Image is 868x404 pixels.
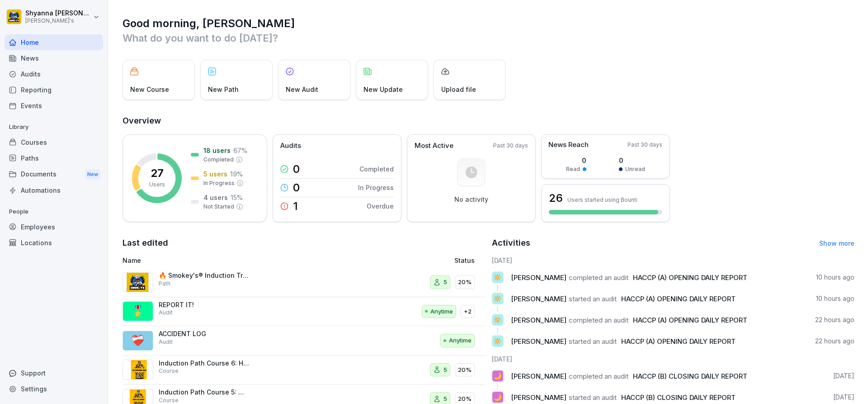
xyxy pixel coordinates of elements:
[833,393,854,402] p: [DATE]
[286,85,318,94] p: New Audit
[621,337,736,346] span: HACCP (A) OPENING DAILY REPORT
[359,164,394,174] p: Completed
[25,18,91,24] p: [PERSON_NAME]'s
[123,356,486,385] a: Induction Path Course 6: HR & Employment BasicsCourse520%
[203,146,231,155] p: 18 users
[566,156,586,165] p: 0
[85,169,100,180] div: New
[619,156,645,165] p: 0
[130,85,169,94] p: New Course
[633,273,747,282] span: HACCP (A) OPENING DAILY REPORT
[627,141,662,149] p: Past 30 days
[493,271,502,284] p: 🔅
[367,201,394,211] p: Overdue
[25,10,91,17] p: Shyanna [PERSON_NAME]
[159,309,173,317] p: Audit
[492,256,855,265] h6: [DATE]
[233,146,247,155] p: 67 %
[492,354,855,364] h6: [DATE]
[415,141,453,151] p: Most Active
[511,372,566,380] span: [PERSON_NAME]
[511,337,566,346] span: [PERSON_NAME]
[230,169,243,179] p: 19 %
[569,316,628,324] span: completed an audit
[131,303,145,319] p: 🎖️
[816,273,854,282] p: 10 hours ago
[458,278,472,287] p: 20%
[493,391,502,404] p: 🌙
[819,239,854,247] a: Show more
[449,336,472,345] p: Anytime
[5,50,103,66] a: News
[203,169,227,179] p: 5 users
[454,256,475,265] p: Status
[5,381,103,397] a: Settings
[493,142,528,150] p: Past 30 days
[159,388,249,396] p: Induction Path Course 5: Workplace Conduct
[569,393,617,402] span: started an audit
[443,278,447,287] p: 5
[5,66,103,82] a: Audits
[5,204,103,219] p: People
[159,280,170,288] p: Path
[123,360,153,380] img: kzx9qqirxmrv8ln5q773skvi.png
[5,134,103,150] a: Courses
[203,179,235,187] p: In Progress
[123,297,486,327] a: 🎖️REPORT IT!AuditAnytime+2
[621,393,736,402] span: HACCP (B) CLOSING DAILY REPORT
[633,316,747,324] span: HACCP (A) OPENING DAILY REPORT
[492,237,530,249] h2: Activities
[123,268,486,297] a: 🔥 Smokey's® Induction TrainingPath520%
[358,183,394,192] p: In Progress
[569,337,617,346] span: started an audit
[123,272,153,292] img: ep9vw2sd15w3pphxl0275339.png
[123,237,486,249] h2: Last edited
[123,114,854,127] h2: Overview
[159,359,249,367] p: Induction Path Course 6: HR & Employment Basics
[203,193,228,202] p: 4 users
[231,193,243,202] p: 15 %
[5,34,103,50] a: Home
[5,235,103,251] a: Locations
[511,273,566,282] span: [PERSON_NAME]
[511,295,566,303] span: [PERSON_NAME]
[443,394,447,404] p: 5
[511,393,566,402] span: [PERSON_NAME]
[511,316,566,324] span: [PERSON_NAME]
[293,201,298,212] p: 1
[123,256,350,265] p: Name
[5,166,103,183] div: Documents
[293,182,300,193] p: 0
[5,82,103,98] a: Reporting
[815,315,854,324] p: 22 hours ago
[548,140,589,150] p: News Reach
[569,273,628,282] span: completed an audit
[458,394,472,404] p: 20%
[123,16,854,31] h1: Good morning, [PERSON_NAME]
[815,337,854,346] p: 22 hours ago
[493,370,502,382] p: 🌙
[5,219,103,235] a: Employees
[5,150,103,166] div: Paths
[430,307,453,316] p: Anytime
[123,31,854,45] p: What do you want to do [DATE]?
[159,271,249,280] p: 🔥 Smokey's® Induction Training
[5,120,103,134] p: Library
[149,181,165,189] p: Users
[454,195,488,204] p: No activity
[633,372,747,380] span: HACCP (B) CLOSING DAILY REPORT
[625,165,645,173] p: Unread
[5,182,103,198] a: Automations
[293,164,300,175] p: 0
[493,314,502,326] p: 🔅
[833,371,854,380] p: [DATE]
[566,165,580,173] p: Read
[123,326,486,356] a: ❤️‍🩹ACCIDENT LOGAuditAnytime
